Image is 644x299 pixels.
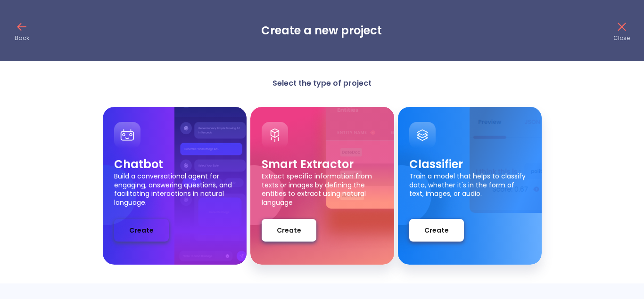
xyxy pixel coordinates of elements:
[262,219,316,242] button: Create
[15,34,29,42] p: Back
[262,172,383,205] p: Extract specific information from texts or images by defining the entities to extract using natur...
[114,157,235,172] p: Chatbot
[613,34,630,42] p: Close
[424,225,449,236] span: Create
[409,172,530,205] p: Train a model that helps to classify data, whether it's in the form of text, images, or audio.
[129,225,154,236] span: Create
[261,24,382,37] h3: Create a new project
[114,219,169,242] button: Create
[114,172,235,205] p: Build a conversational agent for engaging, answering questions, and facilitating interactions in ...
[277,225,301,236] span: Create
[409,157,530,172] p: Classifier
[228,78,416,88] p: Select the type of project
[409,219,464,242] button: Create
[262,157,383,172] p: Smart Extractor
